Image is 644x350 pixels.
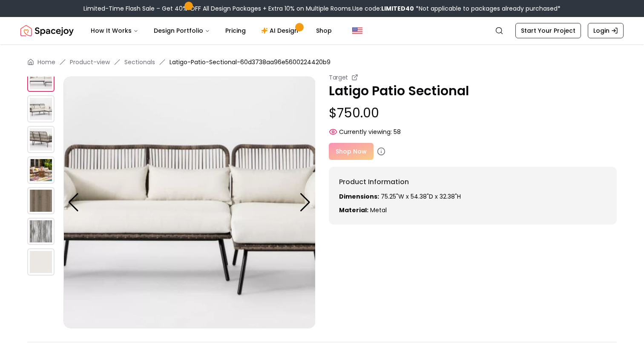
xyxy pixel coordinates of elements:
div: Limited-Time Flash Sale – Get 40% OFF All Design Packages + Extra 10% on Multiple Rooms. [83,4,561,13]
nav: Global [20,17,624,44]
nav: breadcrumb [27,58,617,66]
span: Latigo-Patio-Sectional-60d3738aa96e5600224420b9 [170,58,331,66]
strong: Dimensions: [339,192,379,201]
span: Use code: [352,4,414,13]
span: Metal [370,206,387,214]
button: How It Works [84,22,145,39]
a: Pricing [218,22,253,39]
a: AI Design [254,22,308,39]
span: Currently viewing: [339,128,392,136]
span: *Not applicable to packages already purchased* [414,4,561,13]
img: https://storage.googleapis.com/spacejoy-main/assets/60d3738aa96e5600224420b9/product_2_ee4fn0p19eb [27,95,55,122]
small: Target [329,73,348,82]
p: $750.00 [329,105,617,121]
a: Login [588,23,624,38]
img: United States [352,26,362,36]
img: https://storage.googleapis.com/spacejoy-main/assets/60d3738aa96e5600224420b9/product_1_ghc6iac742bk [27,65,55,92]
strong: Material: [339,206,368,214]
img: https://storage.googleapis.com/spacejoy-main/assets/60d3738aa96e5600224420b9/product_6_b2ml8h5ed6f6 [27,218,55,245]
p: Latigo Patio Sectional [329,83,617,99]
img: Spacejoy Logo [20,22,74,39]
img: https://storage.googleapis.com/spacejoy-main/assets/60d3738aa96e5600224420b9/product_4_gfp7ga38f1n7 [27,157,55,184]
a: Spacejoy [20,22,74,39]
a: Shop [309,22,339,39]
span: 58 [394,128,401,136]
a: Sectionals [124,58,155,66]
img: https://storage.googleapis.com/spacejoy-main/assets/60d3738aa96e5600224420b9/product_3_3lbjfi0dc6ba [27,126,55,153]
img: https://storage.googleapis.com/spacejoy-main/assets/60d3738aa96e5600224420b9/product_5_fofo2p0ipc4i [27,187,55,214]
img: https://storage.googleapis.com/spacejoy-main/assets/60d3738aa96e5600224420b9/product_1_ghc6iac742bk [63,77,316,328]
button: Design Portfolio [147,22,217,39]
p: 75.25"W x 54.38"D x 32.38"H [339,192,607,201]
nav: Main [84,22,339,39]
b: LIMITED40 [381,4,414,13]
a: Home [37,58,55,66]
a: Product-view [70,58,110,66]
h6: Product Information [339,177,607,187]
a: Start Your Project [515,23,581,38]
img: https://storage.googleapis.com/spacejoy-main/assets/60d3738aa96e5600224420b9/product_7_7lmimj7554j [27,248,55,276]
